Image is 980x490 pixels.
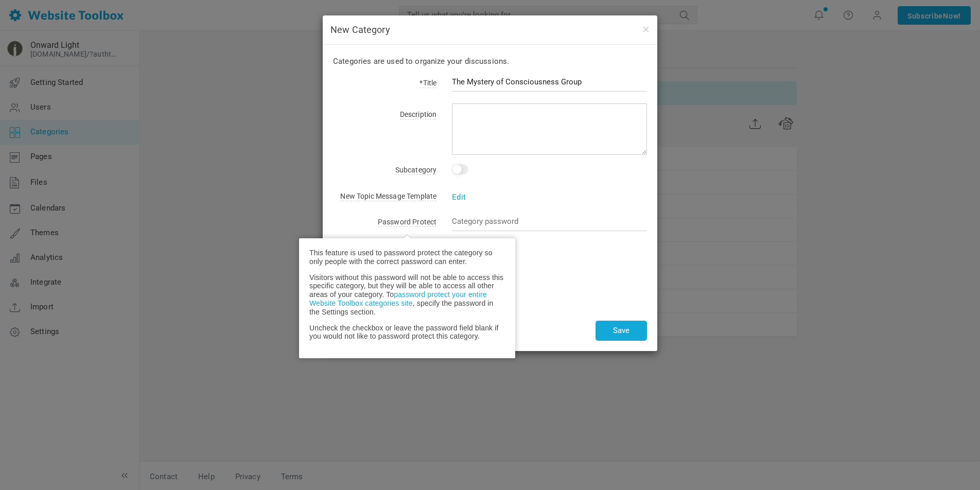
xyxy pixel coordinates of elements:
span: Description [400,110,437,119]
h4: New Category [330,23,650,37]
h3: This feature is used to password protect the category so only people with the correct password ca... [299,238,515,358]
p: Uncheck the checkbox or leave the password field blank if you would not like to password protect ... [309,324,505,341]
span: Password Protect [378,218,436,227]
p: Categories are used to organize your discussions. [333,55,647,67]
a: password protect your entire Website Toolbox categories site [309,290,487,307]
span: *Title [419,79,436,88]
span: New Topic Message Template [340,192,436,201]
p: Visitors without this password will not be able to access this specific category, but they will b... [309,273,505,317]
a: Edit [452,192,466,202]
button: Save [596,321,647,341]
input: Category Password [452,212,647,231]
span: Subcategory [395,166,437,175]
